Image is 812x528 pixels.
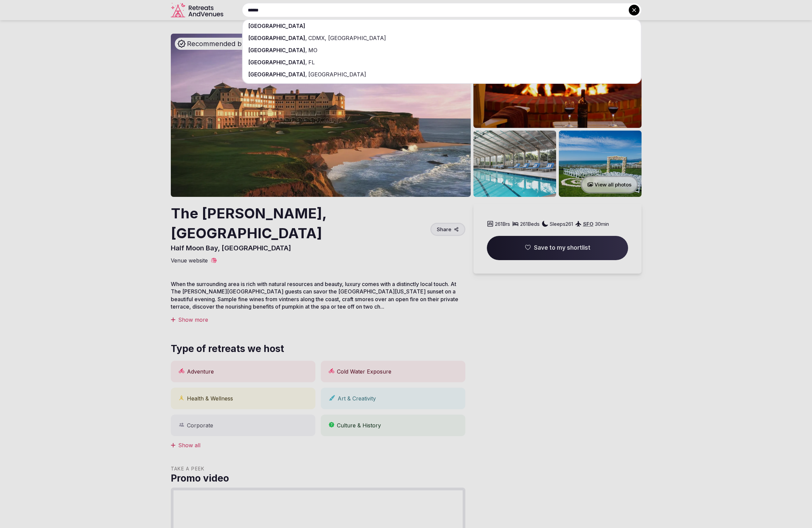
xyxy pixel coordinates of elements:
div: , [243,56,641,68]
span: [GEOGRAPHIC_DATA] [248,23,305,29]
span: CDMX, [GEOGRAPHIC_DATA] [307,35,386,41]
span: [GEOGRAPHIC_DATA] [307,71,366,78]
span: MO [307,47,317,54]
span: [GEOGRAPHIC_DATA] [248,35,305,41]
span: FL [307,59,315,66]
span: [GEOGRAPHIC_DATA] [248,71,305,78]
span: [GEOGRAPHIC_DATA] [248,59,305,66]
div: , [243,68,641,80]
div: , [243,32,641,44]
div: , [243,44,641,56]
span: [GEOGRAPHIC_DATA] [248,47,305,54]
